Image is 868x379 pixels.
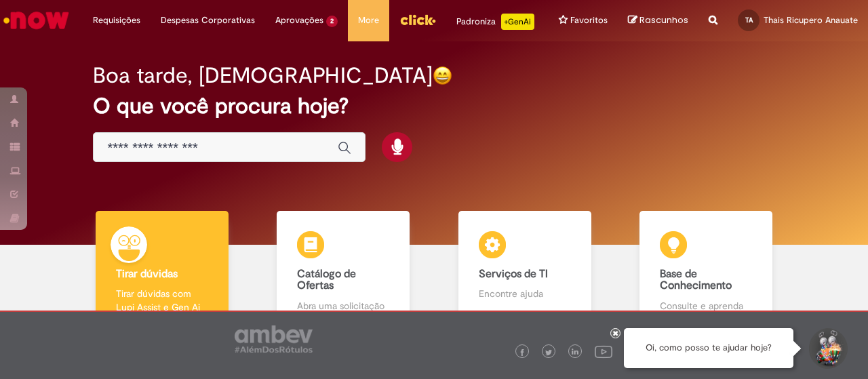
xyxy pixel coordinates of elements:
p: Abra uma solicitação [297,299,389,313]
b: Catálogo de Ofertas [297,267,356,293]
a: Rascunhos [628,14,688,27]
span: Aprovações [275,14,323,27]
a: Serviços de TI Encontre ajuda [434,211,616,328]
img: logo_footer_youtube.png [595,342,612,360]
img: logo_footer_linkedin.png [572,348,578,357]
p: Tirar dúvidas com Lupi Assist e Gen Ai [116,287,208,314]
img: logo_footer_facebook.png [519,349,526,356]
h2: O que você procura hoje? [93,94,774,118]
p: Encontre ajuda [479,287,571,300]
div: Oi, como posso te ajudar hoje? [624,328,793,368]
b: Tirar dúvidas [116,267,178,281]
img: happy-face.png [433,66,452,85]
span: Rascunhos [639,14,688,26]
span: More [358,14,379,27]
a: Tirar dúvidas Tirar dúvidas com Lupi Assist e Gen Ai [71,211,253,328]
div: Padroniza [456,14,534,30]
span: 2 [326,16,338,27]
span: Despesas Corporativas [161,14,255,27]
img: click_logo_yellow_360x200.png [399,9,436,30]
span: Thais Ricupero Anauate [764,14,858,26]
b: Base de Conhecimento [660,267,732,293]
a: Base de Conhecimento Consulte e aprenda [616,211,797,328]
span: Favoritos [570,14,608,27]
p: Consulte e aprenda [660,299,752,313]
img: ServiceNow [1,7,71,34]
button: Iniciar Conversa de Suporte [807,328,848,369]
span: TA [745,16,753,24]
h2: Boa tarde, [DEMOGRAPHIC_DATA] [93,64,433,87]
b: Serviços de TI [479,267,548,281]
p: +GenAi [501,14,534,30]
a: Catálogo de Ofertas Abra uma solicitação [253,211,435,328]
span: Requisições [93,14,140,27]
img: logo_footer_ambev_rotulo_gray.png [235,325,313,353]
img: logo_footer_twitter.png [545,349,552,356]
